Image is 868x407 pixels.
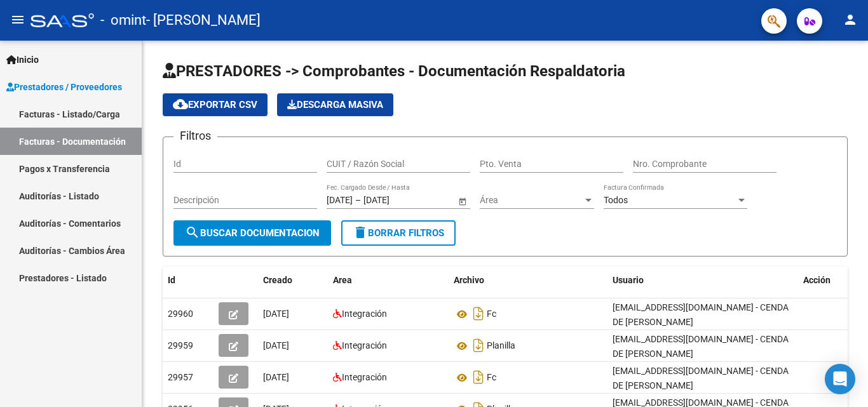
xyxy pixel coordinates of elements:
[798,267,862,294] datatable-header-cell: Acción
[263,372,289,382] span: [DATE]
[173,99,257,110] span: Exportar CSV
[328,267,449,294] datatable-header-cell: Area
[6,80,122,94] span: Prestadores / Proveedores
[173,97,188,112] mat-icon: cloud_download
[613,334,789,359] span: [EMAIL_ADDRESS][DOMAIN_NAME] - CENDA DE [PERSON_NAME]
[168,340,193,350] span: 29959
[843,12,858,27] mat-icon: person
[168,275,175,285] span: Id
[163,267,214,294] datatable-header-cell: Id
[487,341,515,351] span: Planilla
[353,225,368,240] mat-icon: delete
[487,373,496,383] span: Fc
[470,304,487,324] i: Descargar documento
[173,127,217,145] h3: Filtros
[333,275,352,285] span: Area
[173,220,331,246] button: Buscar Documentacion
[168,372,193,382] span: 29957
[10,12,25,27] mat-icon: menu
[470,367,487,387] i: Descargar documento
[263,309,289,319] span: [DATE]
[355,195,361,206] span: –
[185,225,200,240] mat-icon: search
[263,275,292,285] span: Creado
[803,275,831,285] span: Acción
[263,340,289,350] span: [DATE]
[100,6,146,34] span: - omint
[480,195,583,206] span: Área
[342,309,387,319] span: Integración
[163,62,625,80] span: PRESTADORES -> Comprobantes - Documentación Respaldatoria
[353,227,444,239] span: Borrar Filtros
[470,335,487,356] i: Descargar documento
[146,6,261,34] span: - [PERSON_NAME]
[613,366,789,390] span: [EMAIL_ADDRESS][DOMAIN_NAME] - CENDA DE [PERSON_NAME]
[604,195,628,205] span: Todos
[341,220,456,246] button: Borrar Filtros
[163,93,268,116] button: Exportar CSV
[277,93,393,116] app-download-masive: Descarga masiva de comprobantes (adjuntos)
[456,194,469,208] button: Open calendar
[327,195,353,206] input: Fecha inicio
[613,275,644,285] span: Usuario
[825,364,855,394] div: Open Intercom Messenger
[258,267,328,294] datatable-header-cell: Creado
[277,93,393,116] button: Descarga Masiva
[487,309,496,319] span: Fc
[185,227,320,239] span: Buscar Documentacion
[342,372,387,382] span: Integración
[363,195,426,206] input: Fecha fin
[6,53,39,67] span: Inicio
[168,309,193,319] span: 29960
[342,340,387,350] span: Integración
[613,302,789,327] span: [EMAIL_ADDRESS][DOMAIN_NAME] - CENDA DE [PERSON_NAME]
[449,267,607,294] datatable-header-cell: Archivo
[287,99,383,110] span: Descarga Masiva
[454,275,484,285] span: Archivo
[607,267,798,294] datatable-header-cell: Usuario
